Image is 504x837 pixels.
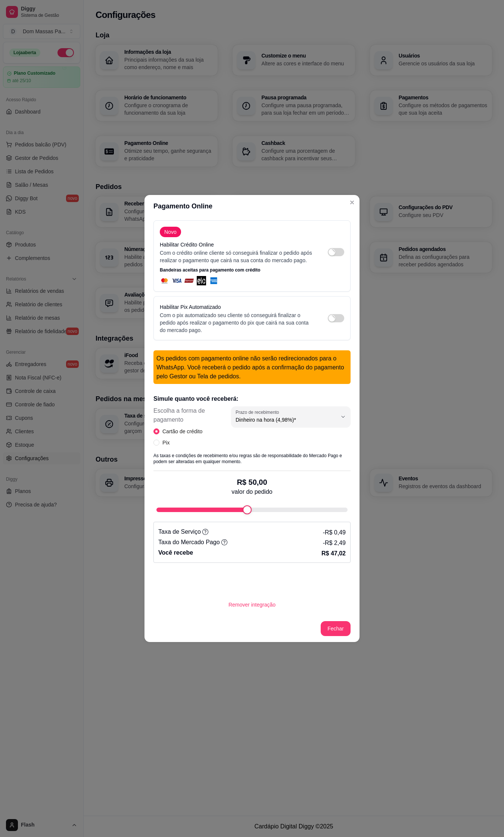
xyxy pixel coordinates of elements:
[156,354,348,381] p: Os pedidos com pagamento online não serão redirecionados para o WhatsApp. Você receberá o pedido ...
[323,539,346,548] p: - R$ 2,49
[160,242,214,248] label: Habilitar Crédito Online
[160,249,313,264] p: Com o crédito online cliente só conseguirá finalizar o pedido após realizar o pagamento que cairá...
[231,487,272,496] p: valor do pedido
[236,409,281,415] label: Prazo de recebimento
[184,276,194,285] img: Hipercard
[158,538,227,547] p: Taxa do Mercado Pago
[329,249,335,255] span: loading
[153,394,351,403] p: Simule quanto você receberá:
[321,549,346,558] p: R$ 47,02
[172,276,181,285] img: Visa
[323,528,346,537] p: - R$ 0,49
[321,621,351,636] button: Fechar
[223,597,281,612] button: Remover integração
[153,453,351,465] p: As taxas e condições de recebimento e/ou regras são de responsabilidade do Mercado Pago e podem s...
[144,195,360,217] header: Pagamento Online
[160,311,313,334] p: Com o pix automatizado seu cliente só conseguirá finalizar o pedido após realizar o pagamento do ...
[231,406,351,427] button: Prazo de recebimentoDinheiro na hora (4,98%)*
[158,527,208,536] p: Taxa de Serviço
[346,196,358,208] button: Close
[159,427,205,435] span: Cartão de crédito
[160,267,344,273] p: Bandeiras aceitas para pagamento com crédito
[158,548,193,557] p: Você recebe
[153,406,231,447] div: Escolha a forma de pagamento
[160,276,169,285] img: Mastercard
[159,438,172,447] span: Pix
[156,505,348,514] div: fee-calculator
[161,228,180,236] span: Novo
[197,276,206,285] img: Elo
[329,315,335,322] span: loading
[160,304,221,310] label: Habilitar Pix Automatizado
[231,477,272,487] p: R$ 50,00
[209,276,218,285] img: American Express
[153,406,231,424] span: Escolha a forma de pagamento
[236,416,337,424] span: Dinheiro na hora (4,98%)*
